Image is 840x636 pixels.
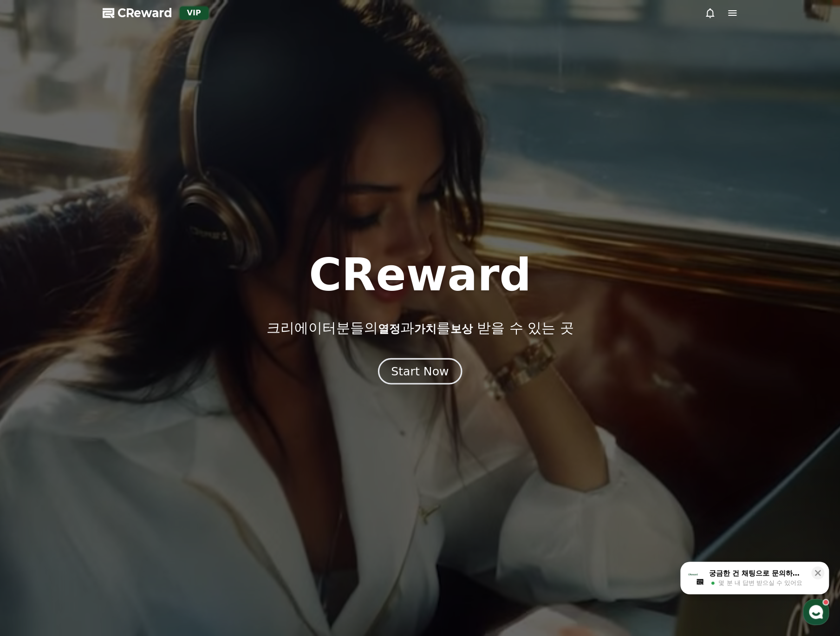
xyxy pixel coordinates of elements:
a: 대화 [61,295,120,318]
span: 홈 [29,308,35,316]
span: 설정 [143,308,155,316]
a: Start Now [380,368,460,377]
div: Start Now [391,363,449,379]
span: 대화 [85,309,96,316]
span: 가치 [414,322,436,335]
a: 설정 [120,295,178,318]
button: Start Now [378,358,462,384]
span: 열정 [378,322,400,335]
div: VIP [180,7,208,20]
a: CReward [103,6,172,20]
span: CReward [117,6,172,20]
p: 크리에이터분들의 과 를 받을 수 있는 곳 [266,320,573,336]
a: 홈 [3,295,61,318]
span: 보상 [450,322,472,335]
h1: CReward [309,253,531,297]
